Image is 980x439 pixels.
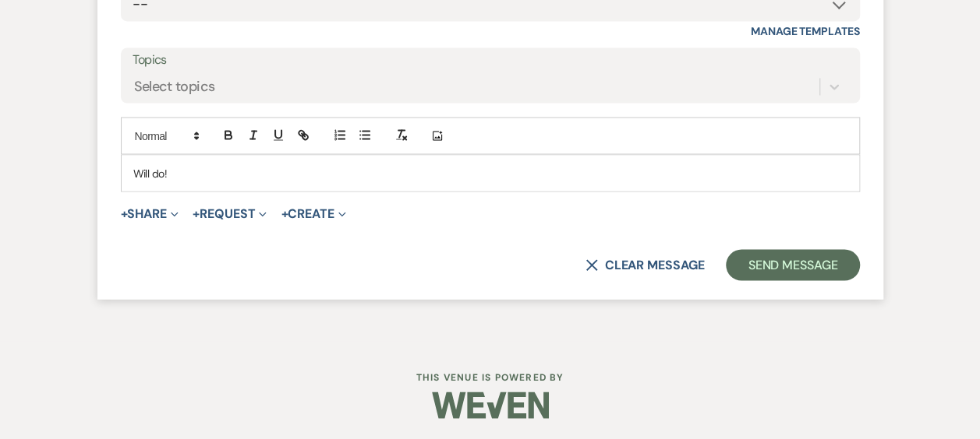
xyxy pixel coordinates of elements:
[586,258,704,271] button: Clear message
[193,207,267,219] button: Request
[281,207,345,219] button: Create
[726,249,859,280] button: Send Message
[133,164,847,181] p: Will do!
[751,24,860,38] a: Manage Templates
[121,207,179,219] button: Share
[121,207,128,219] span: +
[134,76,215,97] div: Select topics
[432,378,549,432] img: Weven Logo
[133,49,848,72] label: Topics
[193,207,200,219] span: +
[281,207,288,219] span: +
